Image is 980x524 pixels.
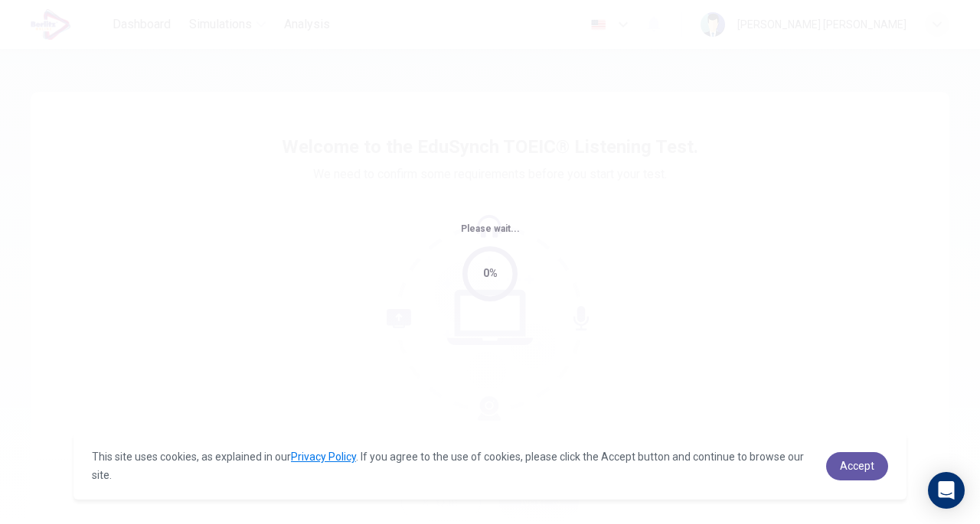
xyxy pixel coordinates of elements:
[461,223,520,234] span: Please wait...
[840,460,874,472] span: Accept
[928,472,965,509] div: Open Intercom Messenger
[291,451,356,463] a: Privacy Policy
[483,265,498,282] div: 0%
[92,451,804,481] span: This site uses cookies, as explained in our . If you agree to the use of cookies, please click th...
[826,452,888,480] a: dismiss cookie message
[73,432,906,500] div: cookieconsent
